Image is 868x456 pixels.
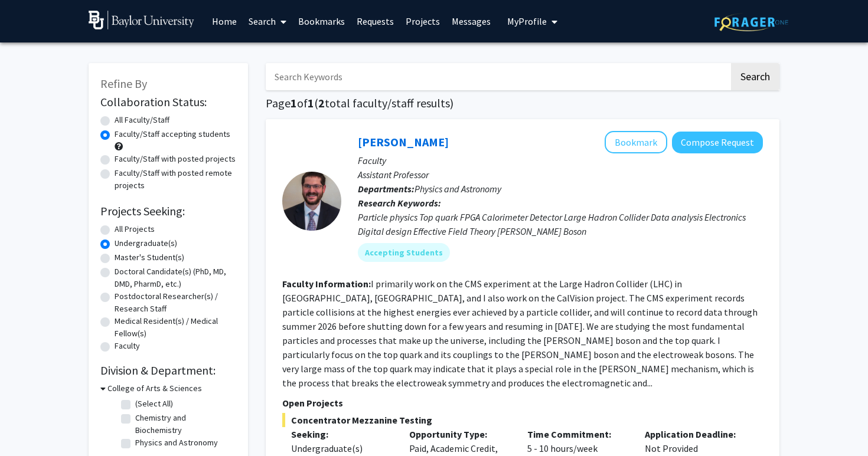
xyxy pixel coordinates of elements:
[358,168,763,182] p: Assistant Professor
[282,396,763,410] p: Open Projects
[115,223,155,235] label: All Projects
[115,237,177,250] label: Undergraduate(s)
[291,427,391,441] p: Seeking:
[282,413,763,427] span: Concentrator Mezzanine Testing
[446,1,497,42] a: Messages
[318,96,325,110] span: 2
[409,427,510,441] p: Opportunity Type:
[292,1,351,42] a: Bookmarks
[308,96,314,110] span: 1
[358,243,450,262] mat-chip: Accepting Students
[100,204,236,218] h2: Projects Seeking:
[135,412,233,437] label: Chemistry and Biochemistry
[291,441,391,455] div: Undergraduate(s)
[266,96,779,110] h1: Page of ( total faculty/staff results)
[107,382,202,395] h3: College of Arts & Sciences
[115,251,184,264] label: Master's Student(s)
[731,63,779,90] button: Search
[89,11,194,29] img: Baylor University Logo
[605,131,667,153] button: Add Jon Wilson to Bookmarks
[266,63,729,90] input: Search Keywords
[645,427,745,441] p: Application Deadline:
[135,398,173,410] label: (Select All)
[115,290,236,315] label: Postdoctoral Researcher(s) / Research Staff
[358,210,763,238] div: Particle physics Top quark FPGA Calorimeter Detector Large Hadron Collider Data analysis Electron...
[672,132,763,153] button: Compose Request to Jon Wilson
[115,315,236,340] label: Medical Resident(s) / Medical Fellow(s)
[291,96,297,110] span: 1
[358,134,449,149] a: [PERSON_NAME]
[400,1,446,42] a: Projects
[527,427,628,441] p: Time Commitment:
[115,114,169,126] label: All Faculty/Staff
[135,437,218,449] label: Physics and Astronomy
[282,278,371,290] b: Faculty Information:
[507,15,547,27] span: My Profile
[351,1,400,42] a: Requests
[415,183,501,195] span: Physics and Astronomy
[115,167,236,192] label: Faculty/Staff with posted remote projects
[115,153,236,165] label: Faculty/Staff with posted projects
[100,76,147,91] span: Refine By
[358,197,441,209] b: Research Keywords:
[100,95,236,109] h2: Collaboration Status:
[115,128,230,140] label: Faculty/Staff accepting students
[206,1,243,42] a: Home
[358,183,415,195] b: Departments:
[358,153,763,168] p: Faculty
[243,1,292,42] a: Search
[115,265,236,290] label: Doctoral Candidate(s) (PhD, MD, DMD, PharmD, etc.)
[115,340,140,352] label: Faculty
[100,363,236,378] h2: Division & Department:
[714,13,788,31] img: ForagerOne Logo
[9,403,50,447] iframe: Chat
[282,278,758,389] fg-read-more: I primarily work on the CMS experiment at the Large Hadron Collider (LHC) in [GEOGRAPHIC_DATA], [...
